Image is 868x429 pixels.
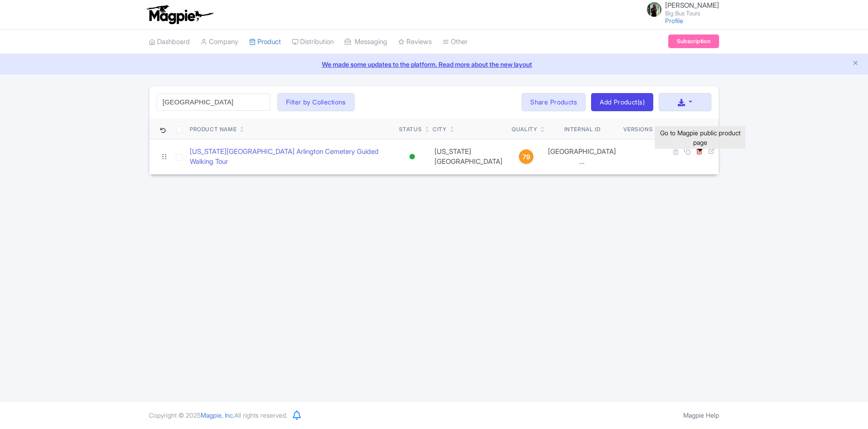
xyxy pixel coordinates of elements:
a: Subscription [668,35,719,48]
a: Product [249,30,281,54]
img: logo-ab69f6fb50320c5b225c76a69d11143b.png [144,5,215,25]
button: Filter by Collections [277,93,355,111]
a: Distribution [292,30,334,54]
img: guwzfdpzskbxeh7o0zzr.jpg [647,2,661,17]
a: Dashboard [149,30,190,54]
td: [GEOGRAPHIC_DATA] ... [544,139,620,174]
a: 79 [512,149,541,164]
div: Status [399,125,422,133]
span: Magpie, Inc. [201,411,234,419]
span: [PERSON_NAME] [665,1,719,10]
button: Close announcement [852,59,859,69]
a: Company [201,30,238,54]
a: [US_STATE][GEOGRAPHIC_DATA] Arlington Cemetery Guided Walking Tour [190,147,392,167]
a: Add Product(s) [591,93,653,111]
div: Copyright © 2025 All rights reserved. [143,410,293,420]
a: Messaging [345,30,387,54]
small: Big Bus Tours [665,10,719,16]
div: Active [408,150,417,163]
a: Profile [665,17,683,25]
div: Quality [512,125,537,133]
input: Search product name, city, or interal id [157,94,270,111]
a: Magpie Help [683,411,719,419]
th: Internal ID [544,118,620,139]
td: [US_STATE][GEOGRAPHIC_DATA] [429,139,508,174]
a: [PERSON_NAME] Big Bus Tours [641,2,719,16]
div: Product Name [190,125,237,133]
a: Share Products [522,93,586,111]
a: Reviews [398,30,432,54]
th: Versions [620,118,656,139]
div: Go to Magpie public product page [655,126,745,149]
a: We made some updates to the platform. Read more about the new layout [5,59,863,69]
span: 79 [523,152,530,162]
a: Other [443,30,468,54]
div: City [433,125,446,133]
